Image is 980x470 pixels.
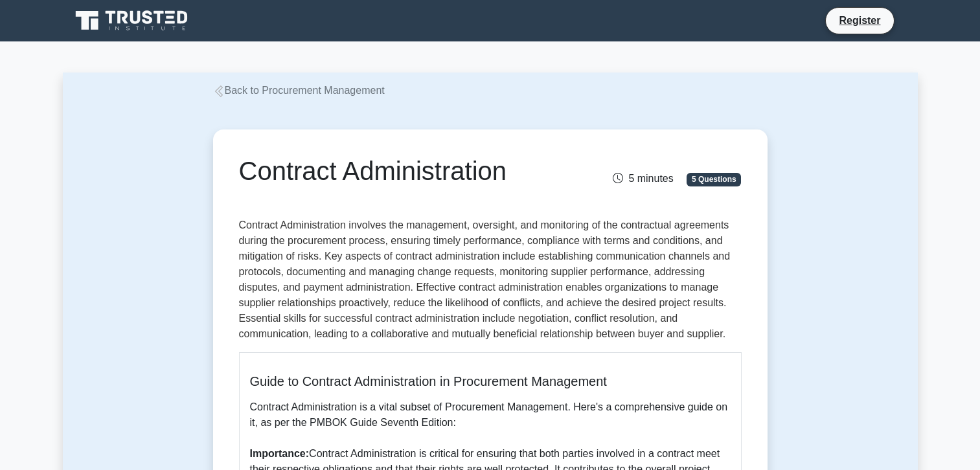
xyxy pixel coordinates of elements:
h1: Contract Administration [239,155,569,186]
a: Register [831,12,888,28]
b: Importance: [250,448,310,459]
p: Contract Administration involves the management, oversight, and monitoring of the contractual agr... [239,218,742,342]
a: Back to Procurement Management [213,85,385,96]
span: 5 Questions [687,173,741,186]
h5: Guide to Contract Administration in Procurement Management [250,374,731,389]
span: 5 minutes [613,173,673,184]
